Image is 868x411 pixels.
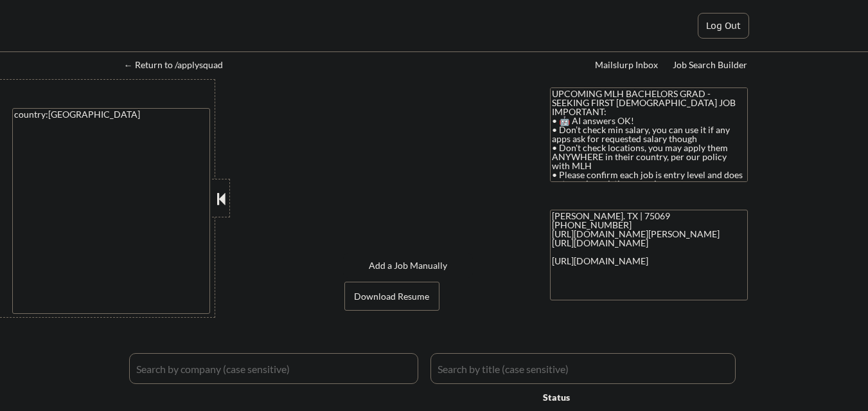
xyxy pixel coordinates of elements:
button: Add a Job Manually [343,253,473,278]
button: Download Resume [344,282,439,311]
a: Job Search Builder [673,60,748,73]
a: Mailslurp Inbox [595,60,659,73]
a: ← Return to /applysquad [124,60,235,73]
div: Job Search Builder [673,60,748,69]
div: Status [543,385,653,408]
div: ← Return to /applysquad [124,60,235,69]
input: Search by title (case sensitive) [430,353,736,384]
input: Search by company (case sensitive) [129,353,418,384]
div: Mailslurp Inbox [595,60,659,69]
button: Log Out [698,13,749,39]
